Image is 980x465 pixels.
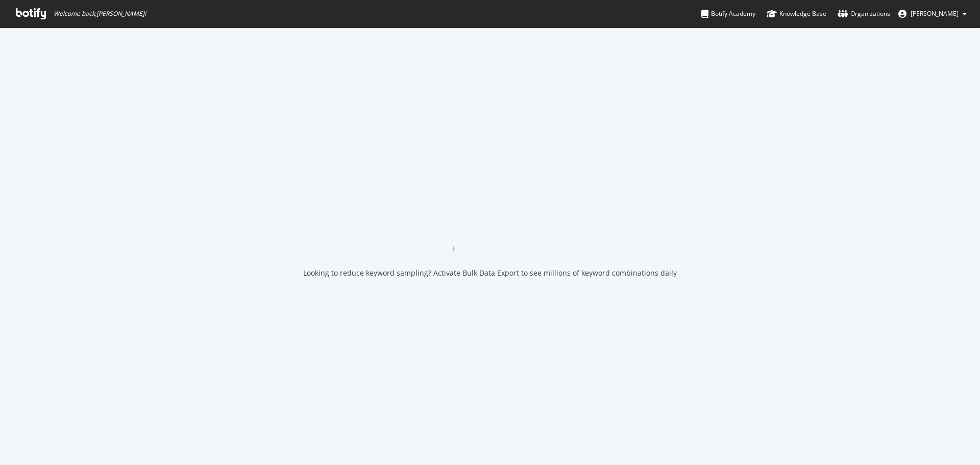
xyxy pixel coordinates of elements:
[911,9,959,18] span: Zach Doty
[838,9,890,19] div: Organizations
[701,9,755,19] div: Botify Academy
[54,10,146,18] span: Welcome back, [PERSON_NAME] !
[303,268,677,278] div: Looking to reduce keyword sampling? Activate Bulk Data Export to see millions of keyword combinat...
[453,215,527,252] div: animation
[890,6,975,22] button: [PERSON_NAME]
[767,9,826,19] div: Knowledge Base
